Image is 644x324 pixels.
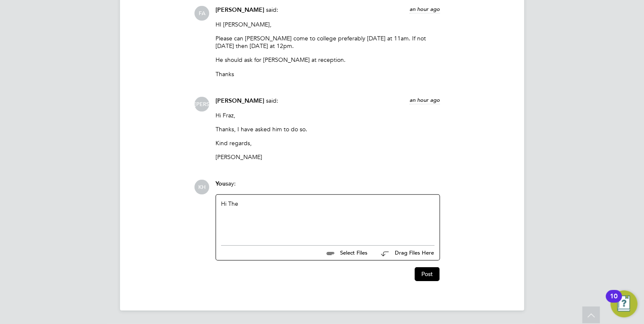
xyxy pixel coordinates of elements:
[610,290,637,317] button: Open Resource Center, 10 new notifications
[216,56,440,64] p: He should ask for [PERSON_NAME] at reception.
[266,6,278,13] span: said:
[216,6,264,13] span: [PERSON_NAME]
[374,244,434,262] button: Drag Files Here
[221,200,434,236] div: Hi The
[410,96,440,104] span: an hour ago
[216,21,440,28] p: HI [PERSON_NAME],
[216,70,440,78] p: Thanks
[194,97,209,112] span: [PERSON_NAME]
[610,296,617,307] div: 10
[216,97,264,104] span: [PERSON_NAME]
[410,5,440,13] span: an hour ago
[216,112,440,119] p: Hi Fraz,
[194,180,209,194] span: KH
[216,153,440,161] p: [PERSON_NAME]
[216,139,440,147] p: Kind regards,
[216,180,440,194] div: say:
[194,6,209,21] span: FA
[216,180,226,187] span: You
[415,267,439,281] button: Post
[266,97,278,104] span: said:
[216,35,440,50] p: Please can [PERSON_NAME] come to college preferably [DATE] at 11am. If not [DATE] then [DATE] at ...
[216,125,440,133] p: Thanks, I have asked him to do so.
